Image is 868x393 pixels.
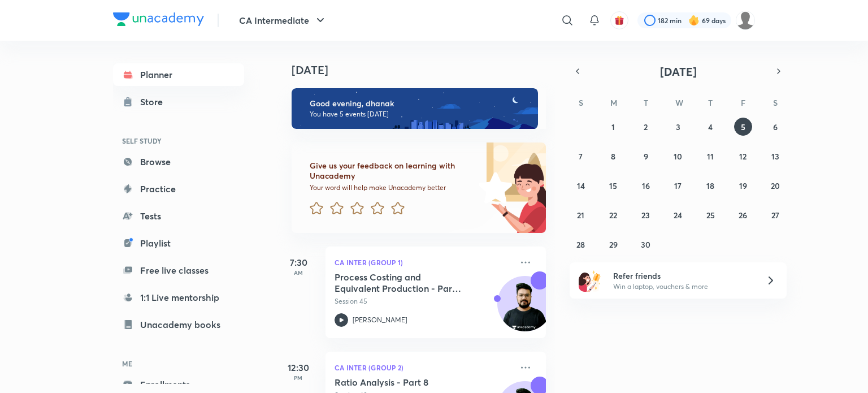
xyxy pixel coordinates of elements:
[113,63,244,86] a: Planner
[637,206,655,224] button: September 23, 2025
[113,12,204,26] img: Company Logo
[773,122,778,132] abbr: September 6, 2025
[613,270,752,282] h6: Refer friends
[310,183,475,192] p: Your word will help make Unacademy better
[641,210,650,221] abbr: September 23, 2025
[604,118,622,136] button: September 1, 2025
[113,178,244,200] a: Practice
[739,180,747,191] abbr: September 19, 2025
[609,210,617,221] abbr: September 22, 2025
[734,206,752,224] button: September 26, 2025
[577,180,585,191] abbr: September 14, 2025
[576,239,585,250] abbr: September 28, 2025
[644,122,648,132] abbr: September 2, 2025
[734,118,752,136] button: September 5, 2025
[644,151,648,162] abbr: September 9, 2025
[701,147,719,165] button: September 11, 2025
[611,122,615,132] abbr: September 1, 2025
[140,95,170,109] div: Store
[113,205,244,227] a: Tests
[113,12,204,29] a: Company Logo
[701,118,719,136] button: September 4, 2025
[669,176,687,195] button: September 17, 2025
[113,354,244,373] h6: ME
[113,131,244,150] h6: SELF STUDY
[766,206,784,224] button: September 27, 2025
[292,88,538,129] img: evening
[335,271,475,294] h5: Process Costing and Equivalent Production - Part 2
[572,176,590,195] button: September 14, 2025
[701,206,719,224] button: September 25, 2025
[637,118,655,136] button: September 2, 2025
[292,63,557,77] h4: [DATE]
[113,259,244,282] a: Free live classes
[706,210,715,221] abbr: September 25, 2025
[577,210,584,221] abbr: September 21, 2025
[613,282,752,292] p: Win a laptop, vouchers & more
[353,315,407,325] p: [PERSON_NAME]
[604,235,622,253] button: September 29, 2025
[741,97,745,108] abbr: Friday
[637,235,655,253] button: September 30, 2025
[707,151,714,162] abbr: September 11, 2025
[660,64,697,79] span: [DATE]
[276,374,321,381] p: PM
[572,206,590,224] button: September 21, 2025
[734,147,752,165] button: September 12, 2025
[611,151,615,162] abbr: September 8, 2025
[232,9,334,32] button: CA Intermediate
[604,206,622,224] button: September 22, 2025
[669,206,687,224] button: September 24, 2025
[579,269,601,292] img: referral
[688,15,700,26] img: streak
[734,176,752,195] button: September 19, 2025
[741,122,745,132] abbr: September 5, 2025
[276,269,321,276] p: AM
[708,97,713,108] abbr: Thursday
[610,11,628,29] button: avatar
[440,142,546,233] img: feedback_image
[276,361,321,374] h5: 12:30
[609,180,617,191] abbr: September 15, 2025
[604,176,622,195] button: September 15, 2025
[669,118,687,136] button: September 3, 2025
[572,235,590,253] button: September 28, 2025
[579,97,583,108] abbr: Sunday
[674,151,682,162] abbr: September 10, 2025
[614,15,624,25] img: avatar
[113,286,244,309] a: 1:1 Live mentorship
[642,180,650,191] abbr: September 16, 2025
[701,176,719,195] button: September 18, 2025
[766,118,784,136] button: September 6, 2025
[113,313,244,336] a: Unacademy books
[113,90,244,113] a: Store
[610,97,617,108] abbr: Monday
[641,239,650,250] abbr: September 30, 2025
[335,296,512,306] p: Session 45
[310,98,528,109] h6: Good evening, dhanak
[739,151,747,162] abbr: September 12, 2025
[335,377,475,388] h5: Ratio Analysis - Part 8
[736,11,755,30] img: dhanak
[604,147,622,165] button: September 8, 2025
[335,361,512,374] p: CA Inter (Group 2)
[773,97,778,108] abbr: Saturday
[310,110,528,119] p: You have 5 events [DATE]
[335,256,512,269] p: CA Inter (Group 1)
[766,176,784,195] button: September 20, 2025
[498,282,552,336] img: Avatar
[585,63,771,79] button: [DATE]
[113,150,244,173] a: Browse
[708,122,713,132] abbr: September 4, 2025
[113,232,244,254] a: Playlist
[674,180,682,191] abbr: September 17, 2025
[276,256,321,269] h5: 7:30
[706,180,714,191] abbr: September 18, 2025
[669,147,687,165] button: September 10, 2025
[310,161,475,181] h6: Give us your feedback on learning with Unacademy
[675,97,683,108] abbr: Wednesday
[674,210,682,221] abbr: September 24, 2025
[676,122,680,132] abbr: September 3, 2025
[609,239,618,250] abbr: September 29, 2025
[771,210,779,221] abbr: September 27, 2025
